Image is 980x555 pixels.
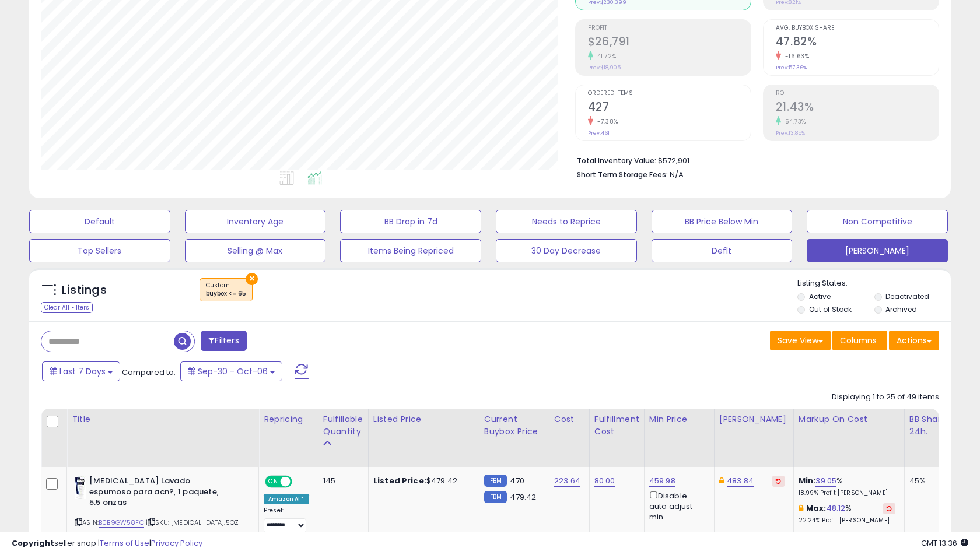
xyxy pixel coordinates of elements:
[806,503,827,514] b: Max:
[264,413,313,426] div: Repricing
[807,210,948,233] button: Non Competitive
[510,491,536,503] span: 479.42
[264,507,309,533] div: Preset:
[776,64,807,71] small: Prev: 57.36%
[885,304,917,314] label: Archived
[185,239,326,262] button: Selling @ Max
[809,291,831,301] label: Active
[29,239,170,262] button: Top Sellers
[510,475,524,486] span: 470
[797,278,950,289] p: Listing States:
[781,117,806,126] small: 54.73%
[206,290,246,298] div: buybox <= 65
[799,489,895,497] p: 18.99% Profit [PERSON_NAME]
[921,538,968,549] span: 2025-10-14 13:36 GMT
[146,518,239,527] span: | SKU: [MEDICAL_DATA].5OZ
[670,169,684,180] span: N/A
[832,392,939,403] div: Displaying 1 to 25 of 49 items
[42,361,120,381] button: Last 7 Days
[827,503,846,514] a: 48.12
[781,52,810,61] small: -16.63%
[652,239,793,262] button: Deflt
[588,100,751,116] h2: 427
[807,239,948,262] button: [PERSON_NAME]
[496,239,637,262] button: 30 Day Decrease
[832,331,887,350] button: Columns
[809,304,852,314] label: Out of Stock
[594,475,615,487] a: 80.00
[588,35,751,51] h2: $26,791
[264,494,309,504] div: Amazon AI *
[776,25,939,31] span: Avg. Buybox Share
[201,331,246,351] button: Filters
[323,413,363,438] div: Fulfillable Quantity
[885,291,929,301] label: Deactivated
[799,476,895,497] div: %
[588,25,751,31] span: Profit
[151,538,202,549] a: Privacy Policy
[266,477,281,487] span: ON
[496,210,637,233] button: Needs to Reprice
[89,476,231,511] b: [MEDICAL_DATA] Lavado espumoso para acn?, 1 paquete, 5.5 onzas
[799,517,895,525] p: 22.24% Profit [PERSON_NAME]
[12,538,202,549] div: seller snap | |
[340,210,481,233] button: BB Drop in 7d
[776,129,805,136] small: Prev: 13.85%
[727,475,754,487] a: 483.84
[909,476,948,486] div: 45%
[484,413,544,438] div: Current Buybox Price
[909,413,952,438] div: BB Share 24h.
[75,476,86,499] img: 31w-7EyXBxL._SL40_.jpg
[776,90,939,97] span: ROI
[373,475,426,486] b: Listed Price:
[373,476,470,486] div: $479.42
[99,518,144,528] a: B0B9GW58FC
[840,335,877,346] span: Columns
[652,210,793,233] button: BB Price Below Min
[799,503,895,525] div: %
[180,361,282,381] button: Sep-30 - Oct-06
[649,475,675,487] a: 459.98
[554,413,584,426] div: Cost
[206,281,246,298] span: Custom:
[719,413,789,426] div: [PERSON_NAME]
[588,129,610,136] small: Prev: 461
[588,64,621,71] small: Prev: $18,905
[577,153,930,167] li: $572,901
[649,413,709,426] div: Min Price
[340,239,481,262] button: Items Being Repriced
[770,331,831,350] button: Save View
[577,156,656,166] b: Total Inventory Value:
[323,476,359,486] div: 145
[588,90,751,97] span: Ordered Items
[185,210,326,233] button: Inventory Age
[889,331,939,350] button: Actions
[60,366,106,377] span: Last 7 Days
[290,477,309,487] span: OFF
[72,413,254,426] div: Title
[593,117,618,126] small: -7.38%
[246,273,258,285] button: ×
[62,282,107,298] h5: Listings
[122,367,176,378] span: Compared to:
[12,538,54,549] strong: Copyright
[776,100,939,116] h2: 21.43%
[484,491,507,503] small: FBM
[594,413,639,438] div: Fulfillment Cost
[799,413,900,426] div: Markup on Cost
[577,170,668,180] b: Short Term Storage Fees:
[593,52,617,61] small: 41.72%
[554,475,580,487] a: 223.64
[815,475,836,487] a: 39.05
[41,302,93,313] div: Clear All Filters
[776,35,939,51] h2: 47.82%
[793,409,904,467] th: The percentage added to the cost of goods (COGS) that forms the calculator for Min & Max prices.
[799,475,816,486] b: Min:
[649,489,705,522] div: Disable auto adjust min
[373,413,474,426] div: Listed Price
[484,475,507,487] small: FBM
[198,366,268,377] span: Sep-30 - Oct-06
[29,210,170,233] button: Default
[100,538,149,549] a: Terms of Use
